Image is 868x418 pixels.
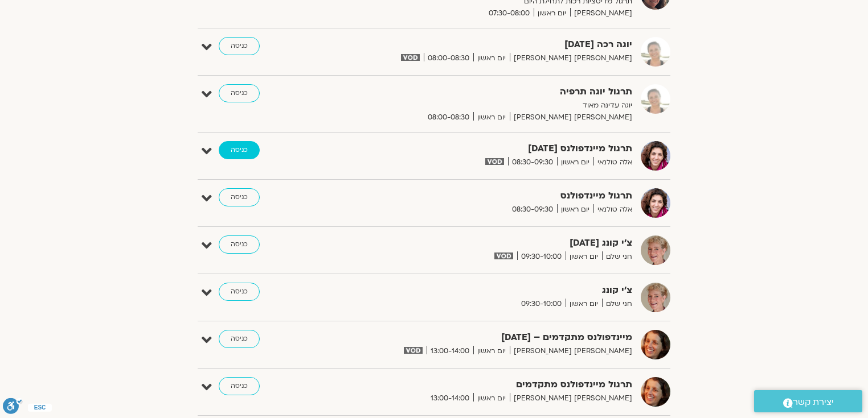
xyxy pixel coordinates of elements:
[353,100,632,111] p: יוגה עדינה מאוד
[508,156,557,168] span: 08:30-09:30
[353,37,632,52] strong: יוגה רכה [DATE]
[353,235,632,251] strong: צ’י קונג [DATE]
[510,392,632,404] span: [PERSON_NAME] [PERSON_NAME]
[473,345,510,357] span: יום ראשון
[517,251,566,263] span: 09:30-10:00
[219,37,260,55] a: כניסה
[424,111,473,123] span: 08:00-08:30
[517,298,566,310] span: 09:30-10:00
[219,235,260,254] a: כניסה
[219,330,260,348] a: כניסה
[473,52,510,64] span: יום ראשון
[219,84,260,102] a: כניסה
[508,204,557,216] span: 08:30-09:30
[494,253,513,259] img: vodicon
[473,111,510,123] span: יום ראשון
[427,345,473,357] span: 13:00-14:00
[793,395,834,410] span: יצירת קשר
[593,204,632,216] span: אלה טולנאי
[510,111,632,123] span: [PERSON_NAME] [PERSON_NAME]
[485,7,534,19] span: 07:30-08:00
[570,7,632,19] span: [PERSON_NAME]
[219,283,260,301] a: כניסה
[473,392,510,404] span: יום ראשון
[534,7,570,19] span: יום ראשון
[566,298,602,310] span: יום ראשון
[353,188,632,204] strong: תרגול מיינדפולנס
[754,390,862,412] a: יצירת קשר
[404,347,423,354] img: vodicon
[219,377,260,395] a: כניסה
[353,84,632,100] strong: תרגול יוגה תרפיה
[427,392,473,404] span: 13:00-14:00
[485,158,504,165] img: vodicon
[602,298,632,310] span: חני שלם
[219,141,260,159] a: כניסה
[566,251,602,263] span: יום ראשון
[557,204,593,216] span: יום ראשון
[219,188,260,206] a: כניסה
[510,345,632,357] span: [PERSON_NAME] [PERSON_NAME]
[353,283,632,298] strong: צ'י קונג
[593,156,632,168] span: אלה טולנאי
[353,330,632,345] strong: מיינדפולנס מתקדמים – [DATE]
[401,54,420,61] img: vodicon
[510,52,632,64] span: [PERSON_NAME] [PERSON_NAME]
[353,377,632,392] strong: תרגול מיינדפולנס מתקדמים
[424,52,473,64] span: 08:00-08:30
[557,156,593,168] span: יום ראשון
[353,141,632,156] strong: תרגול מיינדפולנס [DATE]
[602,251,632,263] span: חני שלם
